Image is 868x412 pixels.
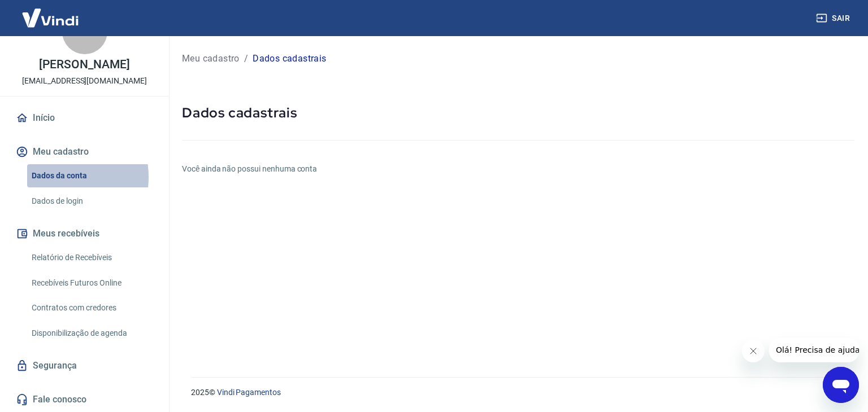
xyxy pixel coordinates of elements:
[27,190,155,213] a: Dados de login
[814,8,854,29] button: Sair
[742,340,765,362] iframe: Fechar mensagem
[244,52,248,65] p: /
[27,296,155,319] a: Contratos com credores
[14,1,87,35] img: Vindi
[769,338,859,362] iframe: Mensagem da empresa
[27,246,155,269] a: Relatório de Recebíveis
[27,164,155,187] a: Dados da conta
[14,221,155,246] button: Meus recebíveis
[182,163,854,175] h6: Você ainda não possui nenhuma conta
[823,367,859,403] iframe: Botão para abrir a janela de mensagens
[27,322,155,345] a: Disponibilização de agenda
[27,271,155,295] a: Recebíveis Futuros Online
[217,388,281,397] a: Vindi Pagamentos
[182,104,854,122] h5: Dados cadastrais
[14,353,155,378] a: Segurança
[22,75,147,87] p: [EMAIL_ADDRESS][DOMAIN_NAME]
[14,387,155,412] a: Fale conosco
[182,52,240,65] a: Meu cadastro
[14,106,155,130] a: Início
[7,8,95,17] span: Olá! Precisa de ajuda?
[39,59,129,71] p: [PERSON_NAME]
[191,387,841,398] p: 2025 ©
[253,52,326,65] p: Dados cadastrais
[14,139,155,164] button: Meu cadastro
